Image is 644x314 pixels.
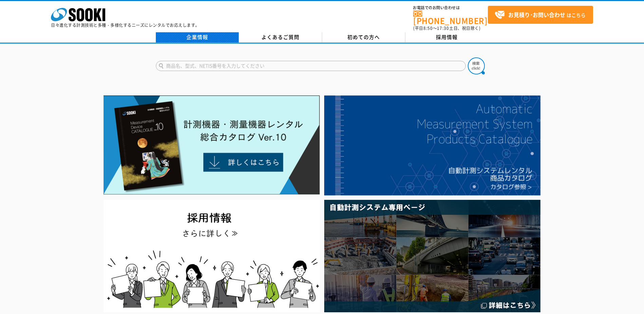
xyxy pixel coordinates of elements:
a: お見積り･お問い合わせはこちら [488,6,593,24]
span: お電話でのお問い合わせは [413,6,488,10]
img: Catalog Ver10 [104,95,320,195]
a: 採用情報 [405,32,489,42]
span: はこちら [495,10,586,20]
img: 自動計測システム専用ページ [324,200,540,312]
span: 8:50 [423,25,433,31]
a: よくあるご質問 [239,32,322,42]
p: 日々進化する計測技術と多種・多様化するニーズにレンタルでお応えします。 [51,23,200,27]
a: 初めての方へ [322,32,405,42]
a: 企業情報 [156,32,239,42]
strong: お見積り･お問い合わせ [508,11,565,19]
img: 自動計測システムカタログ [324,95,540,195]
a: [PHONE_NUMBER] [413,11,488,24]
span: 17:30 [437,25,449,31]
input: 商品名、型式、NETIS番号を入力してください [156,61,466,71]
span: (平日 ～ 土日、祝日除く) [413,25,480,31]
img: btn_search.png [468,57,485,74]
img: SOOKI recruit [104,200,320,312]
span: 初めての方へ [347,33,380,41]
